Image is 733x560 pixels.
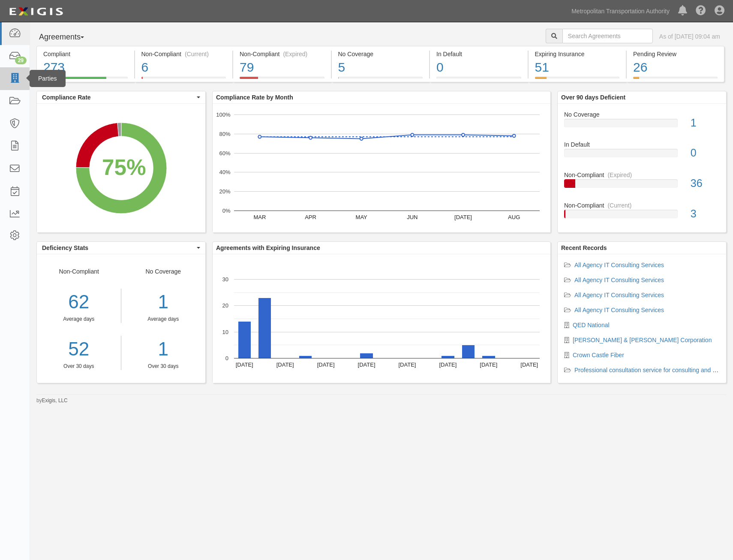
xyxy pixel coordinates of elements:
[30,70,66,87] div: Parties
[633,50,718,58] div: Pending Review
[37,242,205,254] button: Deficiency Stats
[141,58,226,77] div: 6
[128,363,199,370] div: Over 30 days
[225,355,228,361] text: 0
[561,244,607,251] b: Recent Records
[305,214,316,220] text: APR
[222,302,228,309] text: 20
[276,361,294,368] text: [DATE]
[332,77,430,84] a: No Coverage5
[564,140,720,171] a: In Default0
[574,307,664,313] a: All Agency IT Consulting Services
[607,201,631,210] div: (Current)
[236,361,253,368] text: [DATE]
[439,361,457,368] text: [DATE]
[216,111,231,118] text: 100%
[564,110,720,141] a: No Coverage1
[219,188,230,195] text: 20%
[684,115,726,131] div: 1
[436,58,521,77] div: 0
[535,58,620,77] div: 51
[253,214,266,220] text: MAR
[283,50,307,58] div: (Expired)
[564,171,720,201] a: Non-Compliant(Expired)36
[684,206,726,222] div: 3
[219,131,230,137] text: 80%
[233,77,331,84] a: Non-Compliant(Expired)79
[454,214,472,220] text: [DATE]
[42,397,68,403] a: Exigis, LLC
[627,77,724,84] a: Pending Review26
[684,176,726,191] div: 36
[36,29,101,46] button: Agreements
[42,244,195,252] span: Deficiency Stats
[338,50,423,58] div: No Coverage
[356,214,368,220] text: MAY
[128,316,199,323] div: Average days
[573,337,712,343] a: [PERSON_NAME] & [PERSON_NAME] Corporation
[222,276,228,283] text: 30
[573,322,610,328] a: QED National
[535,50,620,58] div: Expiring Insurance
[684,145,726,161] div: 0
[574,262,664,268] a: All Agency IT Consulting Services
[141,50,226,58] div: Non-Compliant (Current)
[436,50,521,58] div: In Default
[128,289,199,316] div: 1
[398,361,416,368] text: [DATE]
[564,201,720,225] a: Non-Compliant(Current)3
[37,91,205,103] button: Compliance Rate
[42,93,195,102] span: Compliance Rate
[480,361,497,368] text: [DATE]
[185,50,209,58] div: (Current)
[121,267,206,370] div: No Coverage
[574,292,664,298] a: All Agency IT Consulting Services
[37,289,121,316] div: 62
[37,267,121,370] div: Non-Compliant
[696,6,706,16] i: Help Center - Complianz
[659,32,720,41] div: As of [DATE] 09:04 am
[508,214,520,220] text: AUG
[219,150,230,156] text: 60%
[216,94,293,101] b: Compliance Rate by Month
[43,50,128,58] div: Compliant
[240,58,324,77] div: 79
[240,50,324,58] div: Non-Compliant (Expired)
[558,171,726,179] div: Non-Compliant
[529,77,626,84] a: Expiring Insurance51
[222,328,228,335] text: 10
[222,208,231,214] text: 0%
[520,361,538,368] text: [DATE]
[574,277,664,283] a: All Agency IT Consulting Services
[430,77,528,84] a: In Default0
[558,201,726,210] div: Non-Compliant
[128,336,199,363] a: 1
[37,336,121,363] a: 52
[213,254,550,383] svg: A chart.
[567,3,674,20] a: Metropolitan Transportation Authority
[36,77,134,84] a: Compliant273
[358,361,376,368] text: [DATE]
[43,58,128,77] div: 273
[102,152,146,183] div: 75%
[216,244,320,251] b: Agreements with Expiring Insurance
[338,58,423,77] div: 5
[15,57,27,64] div: 29
[573,352,624,358] a: Crown Castle Fiber
[37,363,121,370] div: Over 30 days
[37,316,121,323] div: Average days
[6,4,66,19] img: logo-5460c22ac91f19d4615b14bd174203de0afe785f0fc80cf4dbbc73dc1793850b.png
[36,397,68,404] small: by
[135,77,233,84] a: Non-Compliant(Current)6
[562,29,653,43] input: Search Agreements
[213,104,550,232] svg: A chart.
[37,104,205,232] svg: A chart.
[558,140,726,149] div: In Default
[558,110,726,119] div: No Coverage
[561,94,625,101] b: Over 90 days Deficient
